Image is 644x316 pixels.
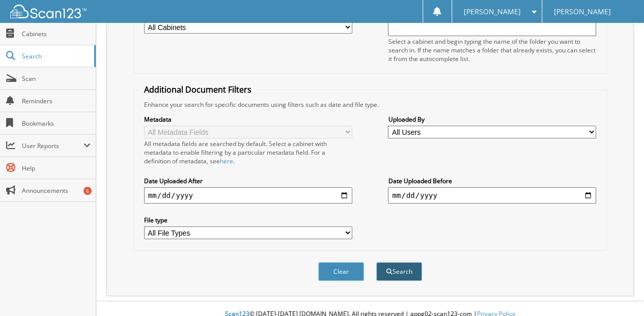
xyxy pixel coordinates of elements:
[83,187,92,195] div: 6
[144,139,352,165] div: All metadata fields are searched by default. Select a cabinet with metadata to enable filtering b...
[22,97,91,105] span: Reminders
[554,9,611,15] span: [PERSON_NAME]
[144,115,352,124] label: Metadata
[144,187,352,204] input: start
[10,5,87,18] img: scan123-logo-white.svg
[144,177,352,185] label: Date Uploaded After
[593,267,644,316] iframe: Chat Widget
[139,84,257,95] legend: Additional Document Filters
[144,216,352,224] label: File type
[388,187,596,204] input: end
[388,37,596,63] div: Select a cabinet and begin typing the name of the folder you want to search in. If the name match...
[139,100,601,109] div: Enhance your search for specific documents using filters such as date and file type.
[22,164,91,173] span: Help
[22,141,83,150] span: User Reports
[220,157,233,165] a: here
[463,9,520,15] span: [PERSON_NAME]
[376,262,422,281] button: Search
[22,30,91,38] span: Cabinets
[22,52,89,61] span: Search
[318,262,364,281] button: Clear
[388,177,596,185] label: Date Uploaded Before
[388,115,596,124] label: Uploaded By
[22,74,91,83] span: Scan
[22,186,91,195] span: Announcements
[22,119,91,128] span: Bookmarks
